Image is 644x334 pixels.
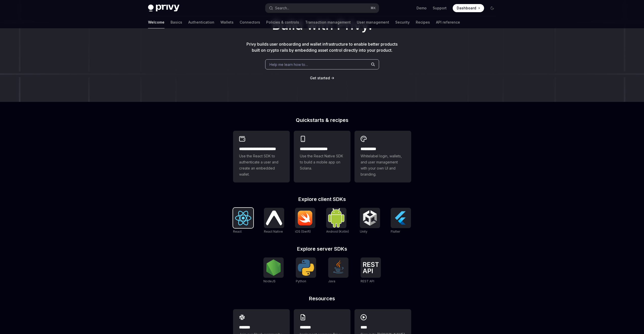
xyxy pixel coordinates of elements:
a: Recipes [416,16,430,28]
span: Android (Kotlin) [326,230,349,233]
img: Android (Kotlin) [328,208,344,227]
span: ⌘ K [370,6,376,10]
a: Basics [171,16,182,28]
button: Toggle dark mode [488,4,496,12]
a: NodeJSNodeJS [263,257,284,284]
a: Demo [417,6,427,11]
span: Python [296,279,306,283]
a: Android (Kotlin)Android (Kotlin) [326,208,349,234]
a: Support [433,6,447,11]
span: Flutter [391,230,400,233]
h2: Quickstarts & recipes [233,118,411,123]
span: Unity [360,230,367,233]
span: React [233,230,242,233]
button: Open search [265,4,379,13]
a: Security [395,16,410,28]
span: iOS (Swift) [295,230,311,233]
a: **** *****Whitelabel login, wallets, and user management with your own UI and branding. [355,131,411,182]
img: REST API [363,262,379,273]
a: API reference [436,16,460,28]
span: React Native [264,230,283,233]
a: Authentication [188,16,214,28]
img: Java [330,259,346,276]
a: User management [357,16,389,28]
a: Transaction management [305,16,351,28]
span: REST API [361,279,374,283]
span: Get started [310,76,330,80]
a: iOS (Swift)iOS (Swift) [295,208,315,234]
span: Privy builds user onboarding and wallet infrastructure to enable better products built on crypto ... [246,42,398,53]
a: Get started [310,76,330,81]
h2: Explore server SDKs [233,246,411,251]
span: Use the React SDK to authenticate a user and create an embedded wallet. [239,153,284,177]
img: Flutter [393,210,409,226]
img: iOS (Swift) [297,210,313,226]
span: Use the React Native SDK to build a mobile app on Solana. [300,153,344,171]
img: Python [298,259,314,276]
a: FlutterFlutter [391,208,411,234]
a: Dashboard [453,4,484,12]
span: Dashboard [457,6,476,11]
h2: Resources [233,296,411,301]
img: React Native [266,211,282,225]
h2: Explore client SDKs [233,197,411,202]
span: Java [328,279,335,283]
div: Search... [275,5,289,11]
a: Wallets [220,16,234,28]
a: JavaJava [328,257,348,284]
img: dark logo [148,5,179,12]
span: NodeJS [263,279,276,283]
a: PythonPython [296,257,316,284]
a: React NativeReact Native [264,208,284,234]
img: Unity [362,210,378,226]
a: UnityUnity [360,208,380,234]
a: Policies & controls [266,16,299,28]
a: Connectors [240,16,260,28]
img: NodeJS [265,259,282,276]
span: Help me learn how to… [269,62,308,67]
a: Welcome [148,16,164,28]
img: React [235,211,251,225]
a: ReactReact [233,208,253,234]
span: Whitelabel login, wallets, and user management with your own UI and branding. [361,153,405,177]
a: REST APIREST API [361,257,381,284]
a: **** **** **** ***Use the React Native SDK to build a mobile app on Solana. [294,131,350,182]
